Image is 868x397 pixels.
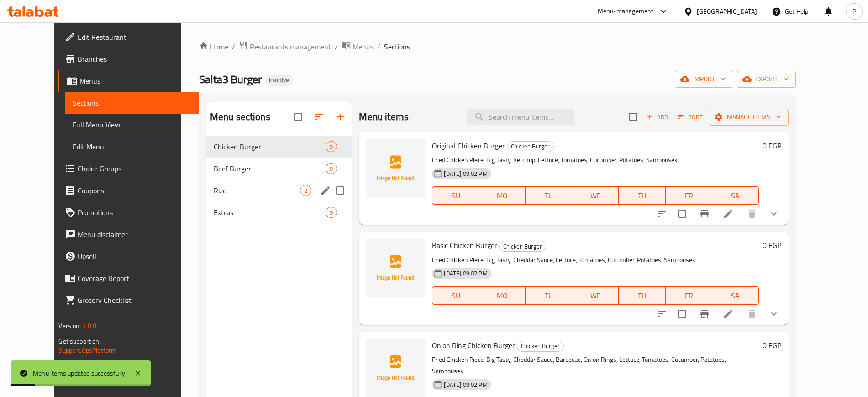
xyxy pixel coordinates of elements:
a: Edit Menu [65,136,199,158]
a: Menu disclaimer [58,223,199,245]
span: FR [669,189,709,202]
a: Choice Groups [58,158,199,180]
button: import [675,71,733,88]
span: SA [716,189,755,202]
a: Upsell [58,245,199,267]
span: TH [622,189,662,202]
button: delete [741,303,763,325]
a: Grocery Checklist [58,289,199,311]
button: SA [712,186,759,205]
span: SU [436,289,475,302]
button: SU [432,286,479,305]
span: Select to update [673,204,692,223]
span: TU [529,289,568,302]
span: Extras [214,207,326,218]
button: TU [526,286,572,305]
input: search [467,109,574,125]
div: [GEOGRAPHIC_DATA] [697,6,757,16]
div: items [326,207,337,218]
a: Menus [58,70,199,92]
div: Chicken Burger9 [206,136,352,158]
span: TU [529,189,568,202]
span: Chicken Burger [507,141,553,152]
span: SU [436,189,475,202]
a: Edit menu item [723,208,734,219]
span: Menu disclaimer [78,229,191,240]
button: SA [712,286,759,305]
button: MO [479,286,526,305]
span: Chicken Burger [517,341,563,351]
button: edit [319,184,332,197]
span: Coupons [78,185,191,196]
div: Menu items updated successfully [33,368,125,378]
button: FR [666,286,712,305]
span: Menus [352,41,374,52]
span: Select section [623,107,642,127]
div: items [326,163,337,174]
div: items [300,185,311,196]
button: TH [619,286,665,305]
span: Choice Groups [78,163,191,174]
span: Select all sections [289,107,308,127]
span: Rizo [214,185,300,196]
a: Branches [58,48,199,70]
span: Chicken Burger [214,141,326,152]
div: Extras9 [206,201,352,223]
span: Version: [58,320,81,332]
button: WE [572,186,619,205]
h6: 0 EGP [763,239,781,252]
h2: Menu items [359,110,409,124]
span: Basic Chicken Burger [432,238,497,252]
button: Branch-specific-item [694,203,715,225]
span: export [744,74,789,85]
p: Fried Chicken Piece, Big Tasty, Cheddar Sauce, Barbecue, Onion Rings, Lettuce, Tomatoes, Cucumber... [432,354,758,377]
span: Edit Restaurant [78,32,191,42]
a: Sections [65,92,199,114]
div: Beef Burger9 [206,158,352,180]
nav: breadcrumb [199,41,796,53]
div: Chicken Burger [499,241,546,252]
span: MO [483,189,522,202]
button: Add section [330,106,352,128]
div: Chicken Burger [507,141,554,152]
button: FR [666,186,712,205]
span: [DATE] 09:02 PM [440,169,491,178]
a: Home [199,41,228,52]
button: show more [763,303,785,325]
span: Sections [384,41,410,52]
span: import [682,74,726,85]
div: Rizo2edit [206,180,352,201]
img: Original Chicken Burger [366,139,425,198]
span: Promotions [78,207,191,218]
button: SU [432,186,479,205]
a: Menus [342,41,374,53]
h6: 0 EGP [763,339,781,352]
span: 9 [326,164,337,173]
a: Support.OpsPlatform [58,344,116,356]
button: delete [741,203,763,225]
span: Add item [642,110,672,124]
span: 1.0.0 [83,320,97,332]
button: Sort [675,110,705,124]
button: TU [526,186,572,205]
div: Inactive [265,75,293,86]
nav: Menu sections [206,132,352,227]
span: Add [645,112,669,122]
svg: Show Choices [768,208,779,219]
button: sort-choices [651,303,673,325]
span: [DATE] 09:02 PM [440,269,491,278]
li: / [377,41,380,52]
span: FR [669,289,709,302]
span: Get support on: [58,335,100,347]
span: Original Chicken Burger [432,139,505,153]
span: 2 [300,186,311,195]
span: Sort [678,112,703,122]
span: WE [576,289,615,302]
a: Full Menu View [65,114,199,136]
a: Restaurants management [239,41,331,53]
h6: 0 EGP [763,139,781,152]
button: WE [572,286,619,305]
span: Coverage Report [78,273,191,284]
